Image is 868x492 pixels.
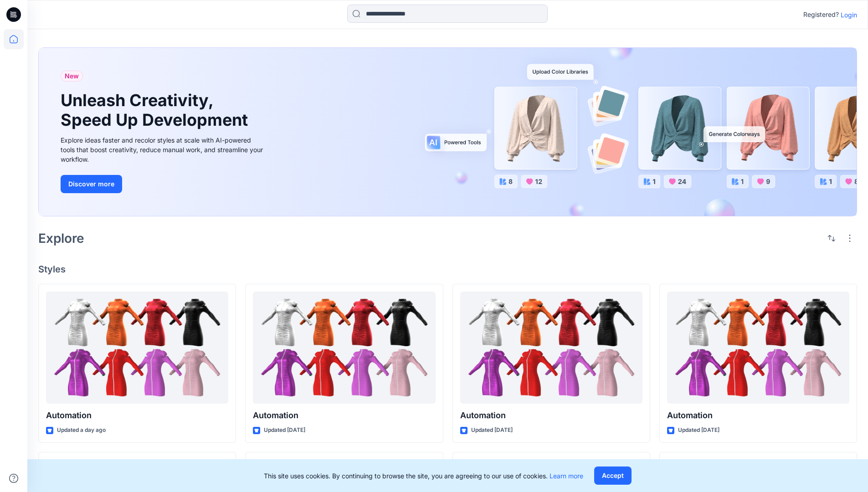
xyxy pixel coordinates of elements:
[550,472,583,480] a: Learn more
[253,409,435,422] p: Automation
[61,175,266,193] a: Discover more
[65,71,79,82] span: New
[38,264,857,275] h4: Styles
[57,425,106,435] p: Updated a day ago
[46,292,228,404] a: Automation
[61,91,252,130] h1: Unleash Creativity, Speed Up Development
[594,466,632,485] button: Accept
[460,409,642,422] p: Automation
[678,425,719,435] p: Updated [DATE]
[841,10,857,20] p: Login
[264,425,305,435] p: Updated [DATE]
[61,175,122,193] button: Discover more
[667,292,849,404] a: Automation
[253,292,435,404] a: Automation
[803,9,839,20] p: Registered?
[460,292,642,404] a: Automation
[264,471,583,481] p: This site uses cookies. By continuing to browse the site, you are agreeing to our use of cookies.
[61,135,266,164] div: Explore ideas faster and recolor styles at scale with AI-powered tools that boost creativity, red...
[667,409,849,422] p: Automation
[38,231,84,246] h2: Explore
[46,409,228,422] p: Automation
[471,425,513,435] p: Updated [DATE]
